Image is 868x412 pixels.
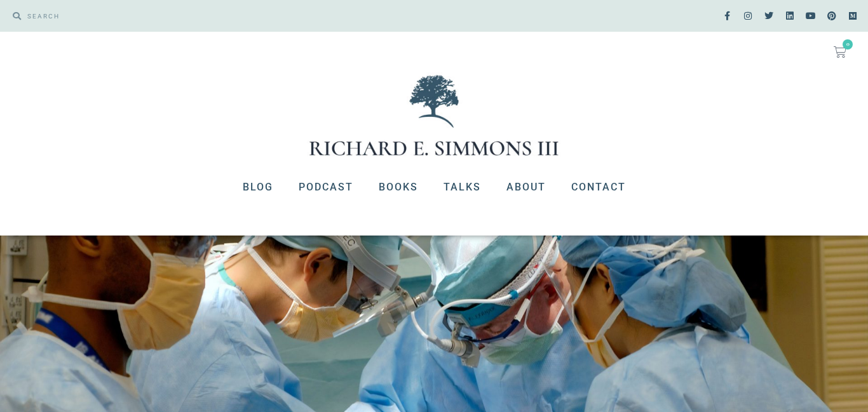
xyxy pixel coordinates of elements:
input: SEARCH [21,6,428,25]
span: 0 [843,39,853,50]
a: About [494,171,559,204]
a: Podcast [286,171,366,204]
a: Blog [230,171,286,204]
a: Talks [431,171,494,204]
a: 0 [818,38,862,66]
a: Contact [559,171,639,204]
a: Books [366,171,431,204]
